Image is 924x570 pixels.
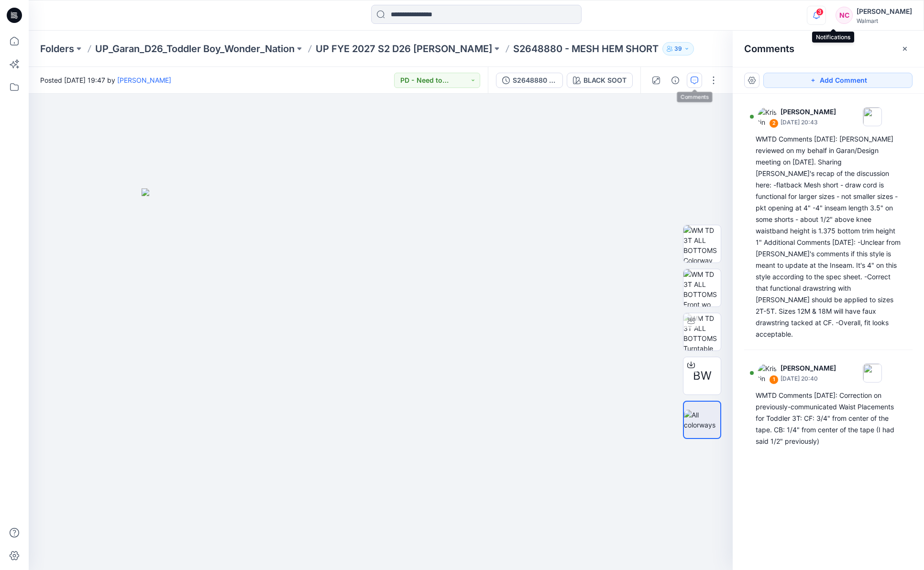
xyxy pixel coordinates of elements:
[693,367,712,384] span: BW
[40,42,74,55] a: Folders
[95,42,295,55] a: UP_Garan_D26_Toddler Boy_Wonder_Nation
[513,75,557,86] div: S2648880 - MESH HEM SHORT
[769,119,779,128] div: 2
[683,269,721,307] img: WM TD 3T ALL BOTTOMS Front wo Avatar
[781,374,836,384] p: [DATE] 20:40
[674,44,682,54] p: 39
[683,225,721,263] img: WM TD 3T ALL BOTTOMS Colorway wo Avatar
[769,375,779,384] div: 1
[684,410,720,430] img: All colorways
[668,73,683,88] button: Details
[744,43,794,55] h2: Comments
[816,8,824,16] span: 3
[781,106,836,118] p: [PERSON_NAME]
[40,75,171,85] span: Posted [DATE] 19:47 by
[758,363,777,383] img: Kristin Veit
[756,390,901,447] div: WMTD Comments [DATE]: Correction on previously-communicated Waist Placements for Toddler 3T: CF: ...
[781,118,836,127] p: [DATE] 20:43
[583,75,627,86] div: BLACK SOOT
[142,188,620,570] img: eyJhbGciOiJIUzI1NiIsImtpZCI6IjAiLCJzbHQiOiJzZXMiLCJ0eXAiOiJKV1QifQ.eyJkYXRhIjp7InR5cGUiOiJzdG9yYW...
[662,42,694,55] button: 39
[758,107,777,126] img: Kristin Veit
[756,133,901,340] div: WMTD Comments [DATE]: [PERSON_NAME] reviewed on my behalf in Garan/Design meeting on [DATE]. Shar...
[857,17,912,24] div: Walmart
[763,73,913,88] button: Add Comment
[496,73,563,88] button: S2648880 - MESH HEM SHORT
[836,7,853,24] div: NC
[117,76,171,84] a: [PERSON_NAME]
[683,313,721,351] img: WM TD 3T ALL BOTTOMS Turntable with Avatar
[513,42,659,55] p: S2648880 - MESH HEM SHORT
[781,362,836,374] p: [PERSON_NAME]
[857,6,912,17] div: [PERSON_NAME]
[567,73,633,88] button: BLACK SOOT
[316,42,492,55] a: UP FYE 2027 S2 D26 [PERSON_NAME]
